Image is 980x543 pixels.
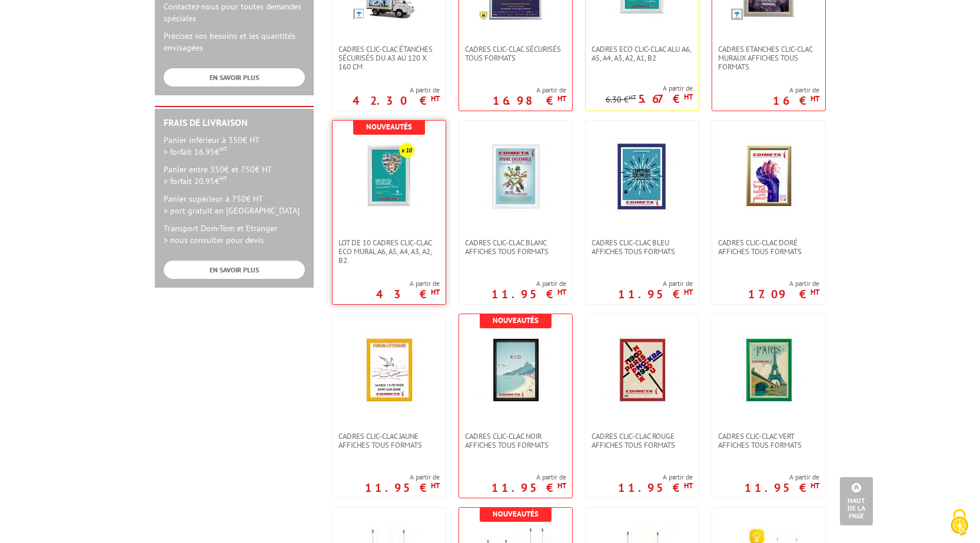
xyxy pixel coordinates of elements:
[477,332,554,408] img: Cadres clic-clac noir affiches tous formats
[459,45,572,62] a: Cadres Clic-Clac Sécurisés Tous formats
[164,164,305,187] p: Panier entre 350€ et 750€ HT
[338,432,440,449] span: Cadres clic-clac jaune affiches tous formats
[164,1,305,24] p: Contactez-nous pour toutes demandes spéciales
[748,279,819,288] span: A partir de
[712,238,825,256] a: Cadres clic-clac doré affiches tous formats
[810,481,819,491] sup: HT
[557,94,566,104] sup: HT
[164,193,305,216] p: Panier supérieur à 750€ HT
[604,138,680,215] img: Cadres clic-clac bleu affiches tous formats
[730,332,807,408] img: Cadres clic-clac vert affiches tous formats
[365,472,440,482] span: A partir de
[333,238,446,265] a: Lot de 10 cadres Clic-Clac Eco mural A6, A5, A4, A3, A2, B2.
[459,238,572,256] a: Cadres clic-clac blanc affiches tous formats
[493,85,566,95] span: A partir de
[351,138,427,215] img: Lot de 10 cadres Clic-Clac Eco mural A6, A5, A4, A3, A2, B2.
[748,291,819,298] p: 17.09 €
[840,477,873,525] a: Haut de la page
[491,291,566,298] p: 11.95 €
[684,481,693,491] sup: HT
[684,287,693,297] sup: HT
[465,432,566,449] span: Cadres clic-clac noir affiches tous formats
[618,484,693,491] p: 11.95 €
[431,287,440,297] sup: HT
[164,68,305,86] a: EN SAVOIR PLUS
[745,484,819,491] p: 11.95 €
[629,93,636,101] sup: HT
[491,472,566,482] span: A partir de
[712,432,825,449] a: Cadres clic-clac vert affiches tous formats
[431,481,440,491] sup: HT
[718,432,819,449] span: Cadres clic-clac vert affiches tous formats
[459,432,572,449] a: Cadres clic-clac noir affiches tous formats
[164,146,227,157] span: > forfait 16.95€
[604,332,680,408] img: Cadres clic-clac rouge affiches tous formats
[773,97,819,104] p: 16 €
[366,122,412,132] b: Nouveautés
[618,291,693,298] p: 11.95 €
[743,138,794,215] img: Cadres clic-clac doré affiches tous formats
[376,291,440,298] p: 43 €
[333,432,446,449] a: Cadres clic-clac jaune affiches tous formats
[351,332,427,408] img: Cadres clic-clac jaune affiches tous formats
[592,238,693,256] span: Cadres clic-clac bleu affiches tous formats
[338,45,440,71] span: Cadres Clic-Clac Étanches Sécurisés du A3 au 120 x 160 cm
[606,95,636,104] p: 6.30 €
[220,174,227,182] sup: HT
[557,287,566,297] sup: HT
[465,45,566,62] span: Cadres Clic-Clac Sécurisés Tous formats
[493,509,539,519] b: Nouveautés
[164,176,227,186] span: > forfait 20.95€
[491,279,566,288] span: A partir de
[491,484,566,491] p: 11.95 €
[745,472,819,482] span: A partir de
[592,45,693,62] span: Cadres Eco Clic-Clac alu A6, A5, A4, A3, A2, A1, B2
[220,145,227,153] sup: HT
[493,315,539,325] b: Nouveautés
[333,45,446,71] a: Cadres Clic-Clac Étanches Sécurisés du A3 au 120 x 160 cm
[718,45,819,71] span: Cadres Etanches Clic-Clac muraux affiches tous formats
[164,261,305,279] a: EN SAVOIR PLUS
[353,97,440,104] p: 42.30 €
[164,205,300,216] span: > port gratuit en [GEOGRAPHIC_DATA]
[557,481,566,491] sup: HT
[618,279,693,288] span: A partir de
[810,287,819,297] sup: HT
[365,484,440,491] p: 11.95 €
[810,94,819,104] sup: HT
[164,222,305,246] p: Transport Dom-Tom et Etranger
[477,138,554,215] img: Cadres clic-clac blanc affiches tous formats
[338,238,440,265] span: Lot de 10 cadres Clic-Clac Eco mural A6, A5, A4, A3, A2, B2.
[376,279,440,288] span: A partir de
[431,94,440,104] sup: HT
[638,95,693,102] p: 5.67 €
[684,92,693,102] sup: HT
[465,238,566,256] span: Cadres clic-clac blanc affiches tous formats
[939,503,980,543] button: Cookies (fenêtre modale)
[773,85,819,95] span: A partir de
[945,508,974,537] img: Cookies (fenêtre modale)
[164,118,305,128] h2: Frais de Livraison
[606,84,693,93] span: A partir de
[353,85,440,95] span: A partir de
[164,235,264,245] span: > nous consulter pour devis
[164,30,305,54] p: Précisez vos besoins et les quantités envisagées
[586,432,699,449] a: Cadres clic-clac rouge affiches tous formats
[164,134,305,158] p: Panier inférieur à 350€ HT
[718,238,819,256] span: Cadres clic-clac doré affiches tous formats
[618,472,693,482] span: A partir de
[586,238,699,256] a: Cadres clic-clac bleu affiches tous formats
[592,432,693,449] span: Cadres clic-clac rouge affiches tous formats
[493,97,566,104] p: 16.98 €
[586,45,699,62] a: Cadres Eco Clic-Clac alu A6, A5, A4, A3, A2, A1, B2
[712,45,825,71] a: Cadres Etanches Clic-Clac muraux affiches tous formats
